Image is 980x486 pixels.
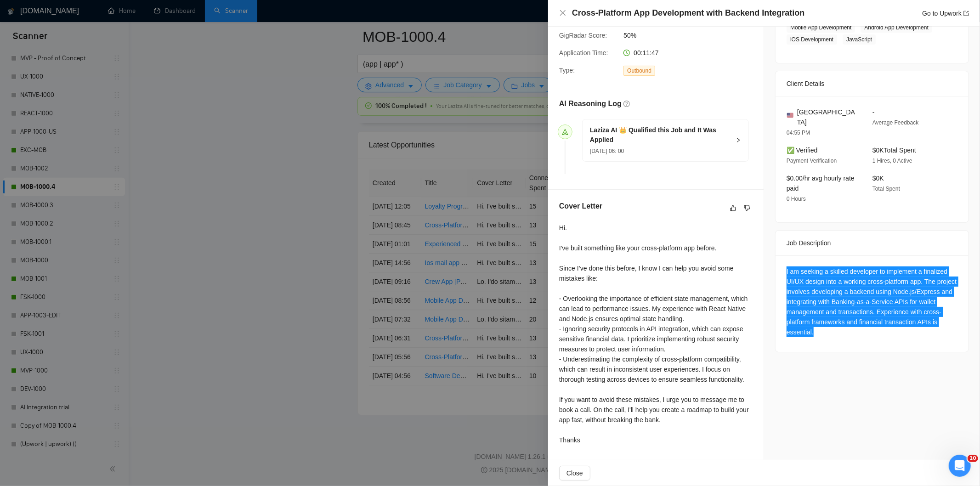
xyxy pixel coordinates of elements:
span: Mobile App Development [787,23,855,33]
span: GigRadar Score: [559,32,607,39]
div: Job Description [787,231,957,255]
button: dislike [742,203,753,214]
span: Payment Verification [787,158,837,164]
span: [DATE] 06: 00 [590,148,624,154]
span: Total Spent [872,186,900,192]
div: Hi. I've built something like your cross-platform app before. Since I’ve done this before, I know... [559,223,753,445]
button: Close [559,466,590,480]
span: Average Feedback [872,119,919,126]
button: Close [559,9,566,17]
span: close [559,9,566,17]
span: 00:11:47 [634,49,659,57]
span: Application Time: [559,49,608,57]
span: clock-circle [623,50,630,56]
span: Android App Development [861,23,932,33]
span: like [730,204,736,212]
span: export [963,11,969,16]
span: JavaScript [843,34,876,45]
img: 🇺🇸 [787,112,793,119]
span: $0K Total Spent [872,147,916,154]
span: 50% [623,30,761,40]
h4: Cross-Platform App Development with Backend Integration [572,7,804,19]
span: $0K [872,175,884,182]
span: send [562,129,568,135]
span: dislike [744,204,750,212]
span: question-circle [623,101,630,107]
iframe: Intercom live chat [949,455,971,477]
span: Type: [559,67,575,74]
span: Close [566,468,583,478]
button: like [728,203,739,214]
a: Go to Upworkexport [922,10,969,17]
span: 1 Hires, 0 Active [872,158,912,164]
span: 04:55 PM [787,130,810,136]
h5: Cover Letter [559,201,602,212]
h5: Laziza AI 👑 Qualified this Job and It Was Applied [590,125,730,145]
div: Client Details [787,71,957,96]
span: Outbound [623,66,655,76]
span: iOS Development [787,34,837,45]
span: right [736,137,741,143]
h5: AI Reasoning Log [559,98,622,109]
span: [GEOGRAPHIC_DATA] [797,107,858,127]
span: - [872,108,875,116]
div: I am seeking a skilled developer to implement a finalized UI/UX design into a working cross-platf... [787,266,957,337]
span: 0 Hours [787,196,806,202]
span: ✅ Verified [787,147,818,154]
span: $0.00/hr avg hourly rate paid [787,175,855,192]
span: 10 [968,455,978,462]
